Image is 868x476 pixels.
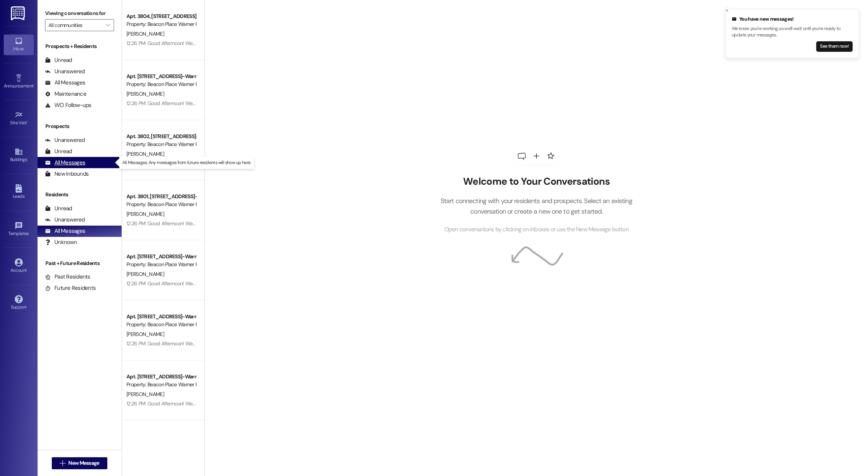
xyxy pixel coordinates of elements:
[126,331,164,337] span: [PERSON_NAME]
[126,72,196,80] div: Apt. [STREET_ADDRESS]-Warner Robins, LLC
[33,82,35,87] span: •
[68,459,99,467] span: New Message
[126,30,164,37] span: [PERSON_NAME]
[45,56,72,64] div: Unread
[126,140,196,148] div: Property: Beacon Place Warner Robins
[126,253,196,261] div: Apt. [STREET_ADDRESS]-Warner Robins, LLC
[45,170,89,178] div: New Inbounds
[45,273,90,281] div: Past Residents
[45,8,114,19] label: Viewing conversations for
[126,271,164,277] span: [PERSON_NAME]
[126,20,196,28] div: Property: Beacon Place Warner Robins
[45,68,85,75] div: Unanswered
[4,256,34,276] a: Account
[45,148,72,155] div: Unread
[45,159,85,167] div: All Messages
[45,101,91,109] div: WO Follow-ups
[38,191,122,199] div: Residents
[126,211,164,217] span: [PERSON_NAME]
[429,196,644,217] p: Start connecting with your residents and prospects. Select an existing conversation or create a n...
[126,321,196,328] div: Property: Beacon Place Warner Robins
[11,6,26,20] img: ResiDesk Logo
[45,216,85,224] div: Unanswered
[38,122,122,130] div: Prospects
[126,381,196,389] div: Property: Beacon Place Warner Robins
[38,259,122,267] div: Past + Future Residents
[45,238,77,246] div: Unknown
[126,12,196,20] div: Apt. 3804, [STREET_ADDRESS]-Warner Robins, LLC
[27,119,28,124] span: •
[4,145,34,166] a: Buildings
[126,193,196,200] div: Apt. 3801, [STREET_ADDRESS]-Warner Robins, LLC
[4,108,34,129] a: Site Visit •
[732,15,853,23] div: You have new messages!
[4,182,34,202] a: Leads
[45,205,72,212] div: Unread
[48,19,102,31] input: All communities
[126,151,164,157] span: [PERSON_NAME]
[4,35,34,55] a: Inbox
[126,90,164,97] span: [PERSON_NAME]
[126,313,196,321] div: Apt. [STREET_ADDRESS]-Warner Robins, LLC
[4,293,34,313] a: Support
[4,219,34,240] a: Templates •
[816,41,853,52] button: See them now!
[38,42,122,50] div: Prospects + Residents
[45,284,96,292] div: Future Residents
[723,7,731,14] button: Close toast
[126,261,196,268] div: Property: Beacon Place Warner Robins
[122,160,251,166] p: All Messages: Any messages from future residents will show up here.
[126,80,196,88] div: Property: Beacon Place Warner Robins
[429,176,644,188] h2: Welcome to Your Conversations
[45,136,85,144] div: Unanswered
[45,79,85,87] div: All Messages
[444,225,629,234] span: Open conversations by clicking on inboxes or use the New Message button
[106,22,110,28] i: 
[126,200,196,208] div: Property: Beacon Place Warner Robins
[732,26,853,39] p: We know you're working, so we'll wait until you're ready to update your messages.
[126,373,196,381] div: Apt. [STREET_ADDRESS]-Warner Robins, LLC
[126,133,196,140] div: Apt. 3802, [STREET_ADDRESS]-Warner Robins, LLC
[52,457,107,469] button: New Message
[45,227,85,235] div: All Messages
[45,90,86,98] div: Maintenance
[29,230,30,235] span: •
[126,391,164,398] span: [PERSON_NAME]
[60,460,65,466] i: 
